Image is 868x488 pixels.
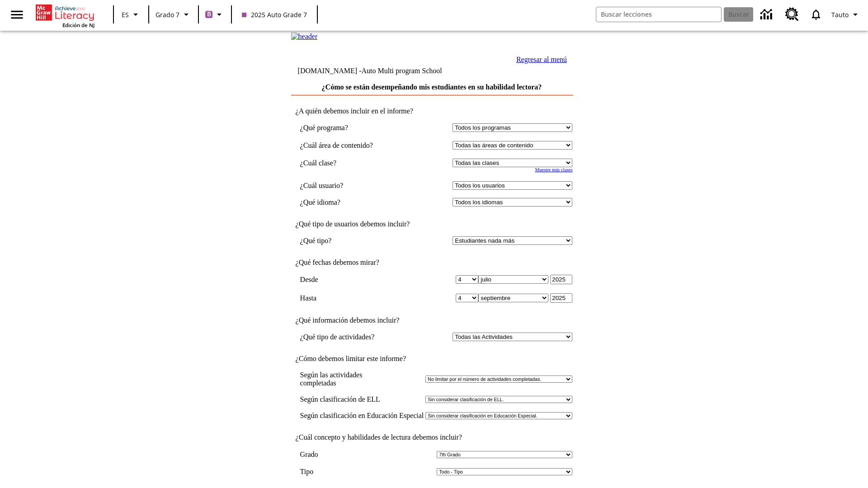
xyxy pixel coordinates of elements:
td: ¿Cuál concepto y habilidades de lectura debemos incluir? [291,433,573,441]
td: ¿Qué tipo de usuarios debemos incluir? [291,220,573,228]
button: Perfil/Configuración [828,6,864,23]
td: ¿A quién debemos incluir en el informe? [291,107,573,115]
td: Desde [300,275,402,284]
button: Grado: Grado 7, Elige un grado [152,6,195,23]
span: Grado 7 [156,10,179,19]
td: Según clasificación en Educación Especial [300,412,424,420]
a: Notificaciones [804,3,828,26]
span: Edición de NJ [62,22,94,28]
span: 2025 Auto Grade 7 [242,10,307,19]
a: ¿Cómo se están desempeñando mis estudiantes en su habilidad lectora? [322,83,542,91]
td: ¿Qué información debemos incluir? [291,316,573,324]
td: Según clasificación de ELL [300,395,424,404]
input: Buscar campo [596,7,721,22]
span: B [207,9,211,20]
td: ¿Cuál usuario? [300,181,402,190]
td: Hasta [300,293,402,303]
button: Abrir el menú lateral [4,1,30,28]
td: ¿Qué idioma? [300,198,402,206]
span: Tauto [831,10,849,19]
a: Muestre más clases [535,167,572,172]
img: header [291,33,318,41]
nobr: ¿Cuál área de contenido? [300,141,373,149]
td: Según las actividades completadas [300,371,424,387]
td: Tipo [300,468,325,476]
td: ¿Cuál clase? [300,159,402,167]
button: Lenguaje: ES, Selecciona un idioma [117,6,146,23]
td: ¿Qué tipo de actividades? [300,333,402,341]
span: ES [122,10,129,19]
td: ¿Qué programa? [300,123,402,132]
td: ¿Qué tipo? [300,236,402,245]
td: Grado [300,450,332,459]
button: Boost El color de la clase es morado/púrpura. Cambiar el color de la clase. [202,6,228,23]
td: ¿Qué fechas debemos mirar? [291,258,573,267]
a: Regresar al menú [516,56,567,63]
td: [DOMAIN_NAME] - [298,67,463,75]
td: ¿Cómo debemos limitar este informe? [291,355,573,363]
a: Centro de recursos, Se abrirá en una pestaña nueva. [780,2,804,27]
div: Portada [36,3,94,28]
nobr: Auto Multi program School [361,67,442,75]
a: Centro de información [755,2,780,27]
